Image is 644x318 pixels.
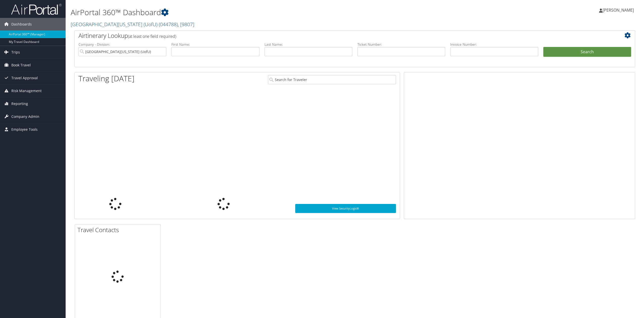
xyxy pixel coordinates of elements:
[603,7,634,13] span: [PERSON_NAME]
[268,75,396,84] input: Search for Traveler
[599,3,639,18] a: [PERSON_NAME]
[159,21,178,28] span: ( 044788 )
[171,42,259,47] label: First Name:
[11,46,20,59] span: Trips
[357,42,445,47] label: Ticket Number:
[295,204,396,213] a: View SecurityLogic®
[11,59,31,71] span: Book Travel
[77,226,160,234] h2: Travel Contacts
[543,47,631,57] button: Search
[11,18,32,31] span: Dashboards
[11,85,42,97] span: Risk Management
[11,110,39,123] span: Company Admin
[71,7,449,18] h1: AirPortal 360™ Dashboard
[264,42,352,47] label: Last Name:
[11,97,28,110] span: Reporting
[71,21,194,28] a: [GEOGRAPHIC_DATA][US_STATE] (UofU)
[11,3,62,15] img: airportal-logo.png
[450,42,538,47] label: Invoice Number:
[78,42,166,47] label: Company - Division:
[78,31,584,40] h2: Airtinerary Lookup
[11,123,38,136] span: Employee Tools
[11,72,38,84] span: Travel Approval
[128,34,176,39] span: (at least one field required)
[178,21,194,28] span: , [ 9807 ]
[78,73,135,84] h1: Traveling [DATE]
